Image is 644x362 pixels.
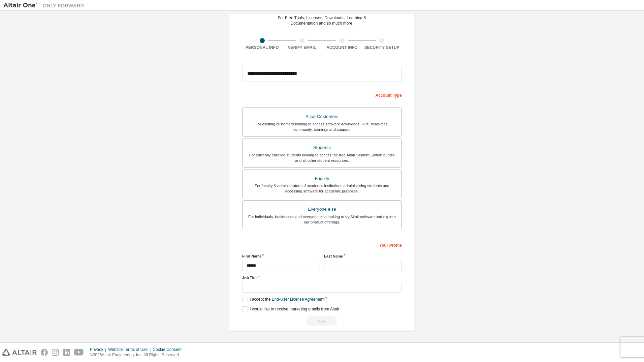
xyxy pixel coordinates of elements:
[322,45,362,50] div: Account Info
[247,112,397,121] div: Altair Customers
[242,306,339,312] label: I would like to receive marketing emails from Altair
[41,349,48,356] img: facebook.svg
[247,214,397,225] div: For individuals, businesses and everyone else looking to try Altair software and explore our prod...
[2,349,37,356] img: altair_logo.svg
[247,143,397,152] div: Students
[247,121,397,132] div: For existing customers looking to access software downloads, HPC resources, community, trainings ...
[242,297,324,302] label: I accept the
[362,45,402,50] div: Security Setup
[324,253,402,259] label: Last Name
[247,174,397,183] div: Faculty
[153,347,185,352] div: Cookie Consent
[247,183,397,194] div: For faculty & administrators of academic institutions administering students and accessing softwa...
[90,352,186,358] p: © 2025 Altair Engineering, Inc. All Rights Reserved.
[247,205,397,214] div: Everyone else
[52,349,59,356] img: instagram.svg
[282,45,322,50] div: Verify Email
[242,316,402,326] div: Read and acccept EULA to continue
[242,239,402,250] div: Your Profile
[242,89,402,100] div: Account Type
[272,297,325,302] a: End-User License Agreement
[108,347,153,352] div: Website Terms of Use
[63,349,70,356] img: linkedin.svg
[3,2,88,9] img: Altair One
[242,275,402,280] label: Job Title
[242,45,282,50] div: Personal Info
[90,347,108,352] div: Privacy
[278,15,366,26] div: For Free Trials, Licenses, Downloads, Learning & Documentation and so much more.
[247,152,397,163] div: For currently enrolled students looking to access the free Altair Student Edition bundle and all ...
[242,253,320,259] label: First Name
[74,349,84,356] img: youtube.svg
